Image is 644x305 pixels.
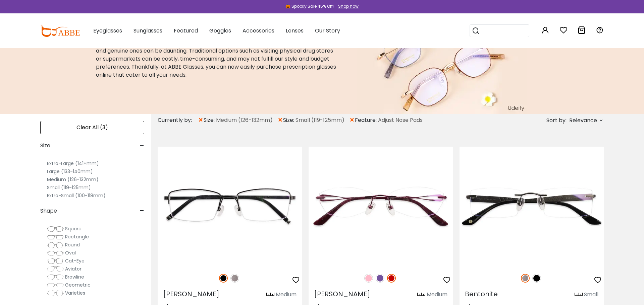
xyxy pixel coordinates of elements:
span: Oval [65,249,76,256]
img: Red [387,274,396,283]
label: Medium (126-132mm) [47,175,99,183]
img: Varieties.png [47,290,64,297]
div: Shop now [338,3,359,9]
img: size ruler [417,292,425,297]
span: Square [65,225,82,232]
img: Black [532,274,541,283]
div: Medium [427,291,447,299]
span: Goggles [209,27,231,34]
div: 🎃 Spooky Sale 45% Off! [285,3,334,9]
span: Relevance [569,115,597,127]
img: Gun [230,274,239,283]
img: Rectangle.png [47,234,64,240]
span: Shape [40,203,57,219]
img: Oval.png [47,250,64,256]
span: Size [40,138,50,154]
img: Geometric.png [47,282,64,289]
img: size ruler [575,292,583,297]
img: abbeglasses.com [40,25,80,37]
span: Rectangle [65,233,89,240]
span: Aviator [65,265,82,272]
span: Eyeglasses [93,27,122,34]
span: × [198,114,204,126]
div: Medium [276,291,297,299]
span: Cat-Eye [65,257,85,264]
div: Small [584,291,598,299]
img: Black [219,274,228,283]
span: Bentonite [465,289,498,299]
img: Black Liam - Titanium ,Adjust Nose Pads [158,147,302,266]
span: Sunglasses [133,27,162,34]
p: Prescription glasses are a necessity for those with visual impairments. Yet, finding affordable a... [96,39,340,79]
img: Square.png [47,226,64,232]
span: [PERSON_NAME] [163,289,219,299]
img: Aviator.png [47,266,64,273]
span: Browline [65,274,84,280]
img: Browline.png [47,274,64,281]
img: Purple [376,274,384,283]
span: × [277,114,283,126]
span: Small (119-125mm) [296,116,344,124]
span: Round [65,241,80,248]
img: Red Emma - Titanium ,Adjust Nose Pads [309,147,453,266]
img: Pink [364,274,373,283]
span: Medium (126-132mm) [216,116,273,124]
span: Sort by: [546,117,567,124]
span: size: [283,116,296,124]
label: Small (119-125mm) [47,183,91,192]
img: size ruler [266,292,274,297]
span: [PERSON_NAME] [314,289,370,299]
span: - [140,138,144,154]
div: Currently by: [158,114,198,126]
span: Featured [174,27,198,34]
div: Clear All (3) [40,121,144,134]
img: Cat-Eye.png [47,258,64,264]
span: × [349,114,355,126]
span: feature: [355,116,378,124]
span: Our Story [315,27,340,34]
img: Gun [521,274,530,283]
span: Varieties [65,290,85,296]
label: Extra-Small (100-118mm) [47,192,106,200]
a: Shop now [335,3,359,9]
span: Accessories [243,27,274,34]
img: Gun Bentonite - Titanium ,Adjust Nose Pads [460,147,604,266]
span: Adjust Nose Pads [378,116,423,124]
img: Round.png [47,242,64,248]
span: Lenses [286,27,304,34]
span: - [140,203,144,219]
label: Extra-Large (141+mm) [47,159,99,167]
span: size: [204,116,216,124]
label: Large (133-140mm) [47,167,93,175]
span: Geometric [65,282,91,288]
